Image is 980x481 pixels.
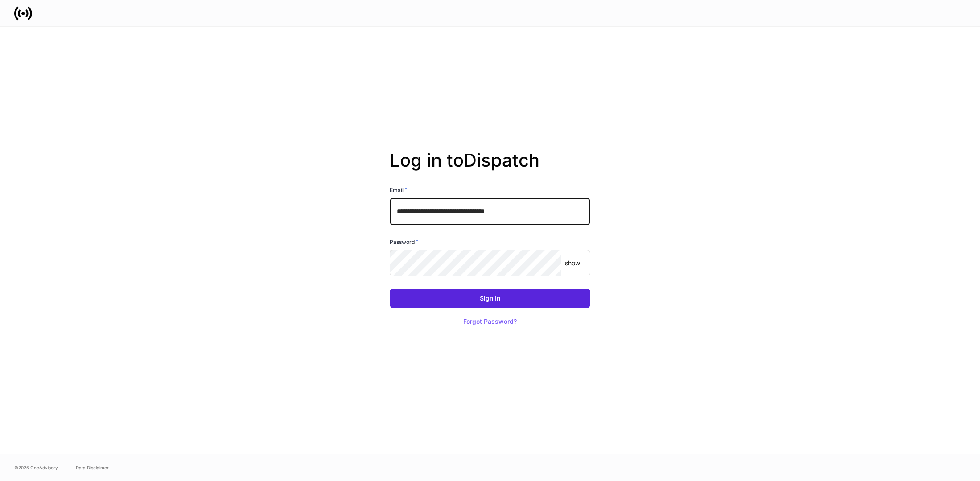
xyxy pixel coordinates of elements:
h2: Log in to Dispatch [390,150,590,185]
span: © 2025 OneAdvisory [14,464,58,471]
div: Forgot Password? [463,318,517,325]
p: show [565,259,580,268]
a: Data Disclaimer [76,464,109,471]
h6: Email [390,185,408,194]
div: Sign In [480,295,500,301]
h6: Password [390,237,419,246]
button: Sign In [390,289,590,308]
button: Forgot Password? [452,312,528,331]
